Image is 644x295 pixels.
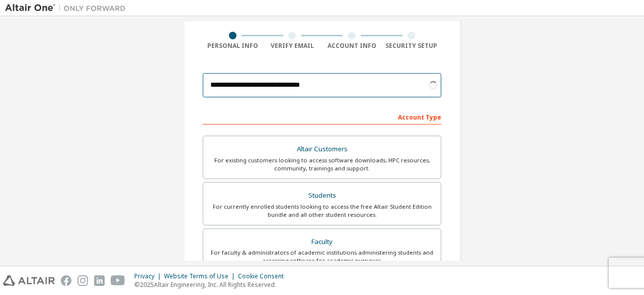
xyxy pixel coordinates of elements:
img: linkedin.svg [94,275,105,286]
div: Verify Email [263,42,323,50]
div: For currently enrolled students looking to access the free Altair Student Edition bundle and all ... [209,203,435,219]
img: youtube.svg [111,275,125,286]
img: instagram.svg [77,275,88,286]
div: For faculty & administrators of academic institutions administering students and accessing softwa... [209,249,435,265]
div: Security Setup [382,42,442,50]
div: Altair Customers [209,142,435,156]
div: Students [209,189,435,203]
div: Account Info [322,42,382,50]
div: For existing customers looking to access software downloads, HPC resources, community, trainings ... [209,156,435,172]
div: Cookie Consent [238,272,290,280]
img: altair_logo.svg [3,275,55,286]
p: © 2025 Altair Engineering, Inc. All Rights Reserved. [134,280,290,289]
div: Faculty [209,235,435,249]
img: Altair One [5,3,131,13]
div: Privacy [134,272,164,280]
div: Website Terms of Use [164,272,238,280]
div: Personal Info [203,42,263,50]
img: facebook.svg [61,275,71,286]
div: Account Type [203,108,441,125]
